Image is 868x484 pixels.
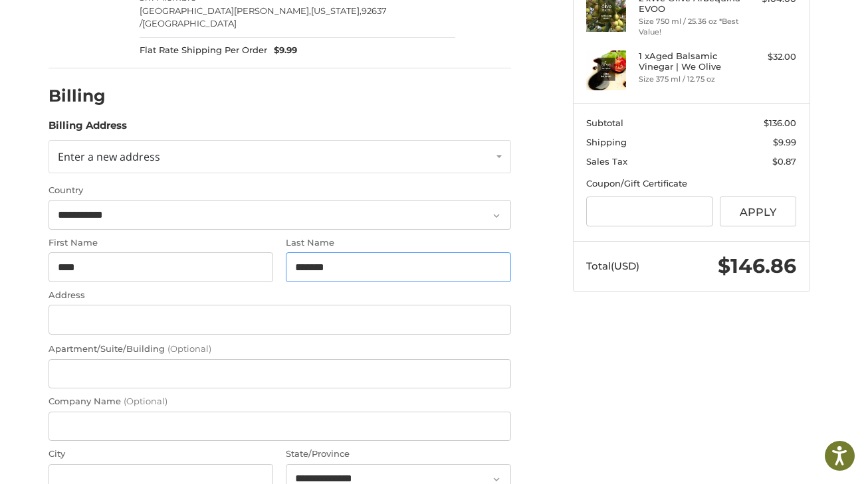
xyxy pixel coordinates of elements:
h4: 1 x Aged Balsamic Vinegar | We Olive [639,50,740,72]
h2: Billing [49,86,126,106]
span: Shipping [586,137,627,147]
label: State/Province [286,447,510,461]
span: $0.87 [772,156,796,167]
label: City [49,447,273,461]
span: [US_STATE], [311,5,362,16]
input: Gift Certificate or Coupon Code [586,197,713,226]
span: $9.99 [267,44,297,57]
span: [GEOGRAPHIC_DATA][PERSON_NAME], [140,5,311,16]
span: Subtotal [586,118,623,128]
p: We're away right now. Please check back later! [19,20,150,31]
span: $9.99 [773,137,796,147]
label: Last Name [286,236,510,250]
li: Size 375 ml / 12.75 oz [639,74,740,85]
label: First Name [49,236,273,250]
label: Apartment/Suite/Building [49,343,511,356]
div: Coupon/Gift Certificate [586,177,796,191]
a: Enter or select a different address [49,140,511,173]
span: Enter a new address [58,149,160,164]
small: (Optional) [124,396,167,406]
span: Sales Tax [586,156,627,167]
span: Flat Rate Shipping Per Order [140,44,267,57]
label: Company Name [49,395,511,408]
span: $146.86 [718,254,796,278]
label: Address [49,289,511,302]
small: (Optional) [167,343,211,354]
span: [GEOGRAPHIC_DATA] [142,18,237,29]
div: $32.00 [744,50,796,64]
button: Open LiveChat chat widget [153,17,169,33]
legend: Billing Address [49,118,127,139]
button: Apply [720,197,797,226]
span: $136.00 [764,118,796,128]
label: Country [49,184,511,197]
li: Size 750 ml / 25.36 oz *Best Value! [639,16,740,38]
span: Total (USD) [586,260,639,272]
